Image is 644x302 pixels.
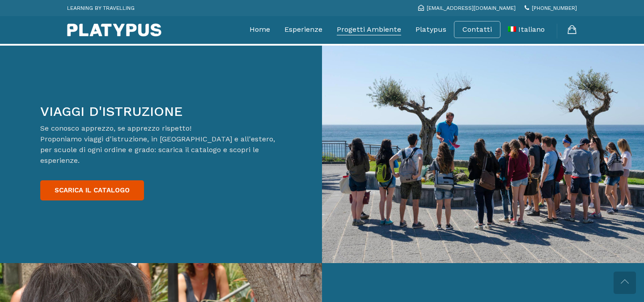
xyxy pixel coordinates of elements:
[508,18,545,41] a: Italiano
[418,5,516,11] a: [EMAIL_ADDRESS][DOMAIN_NAME]
[337,18,401,41] a: Progetti Ambiente
[250,18,270,41] a: Home
[525,5,577,11] a: [PHONE_NUMBER]
[40,123,282,166] p: Se conosco apprezzo, se apprezzo rispetto! Proponiamo viaggi d'istruzione, in [GEOGRAPHIC_DATA] e...
[284,18,322,41] a: Esperienze
[532,5,577,11] span: [PHONE_NUMBER]
[415,18,446,41] a: Platypus
[67,2,135,14] p: LEARNING BY TRAVELLING
[427,5,516,11] span: [EMAIL_ADDRESS][DOMAIN_NAME]
[67,23,161,37] img: Platypus
[462,25,492,34] a: Contatti
[40,180,144,200] a: SCARICA IL CATALOGO
[518,25,545,34] span: Italiano
[40,103,182,119] span: Viaggi d'istruzione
